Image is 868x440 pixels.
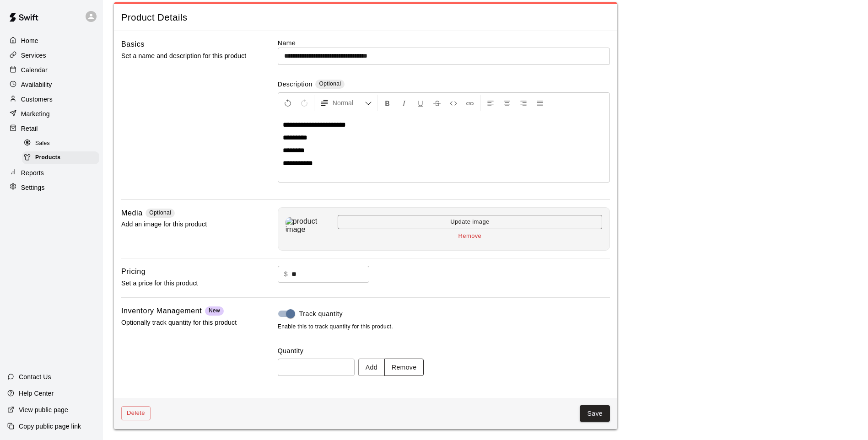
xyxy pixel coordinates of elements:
button: Save [580,405,610,422]
p: Set a price for this product [121,278,248,289]
p: Optionally track quantity for this product [121,317,248,328]
p: Services [21,51,46,60]
button: Redo [297,95,312,111]
button: Add [358,359,385,376]
button: Left Align [483,95,498,111]
button: Remove [338,229,602,243]
h6: Pricing [121,266,146,278]
button: Format Strikethrough [429,95,445,111]
label: Name [278,38,610,48]
p: Settings [21,183,45,192]
button: Undo [280,95,296,111]
label: Description [278,80,313,90]
span: Optional [319,80,341,87]
button: Insert Code [446,95,461,111]
button: Update image [338,215,602,229]
button: Delete [121,406,151,420]
span: Enable this to track quantity for this product. [278,322,610,332]
a: Calendar [7,63,96,77]
div: Sales [22,137,99,150]
button: Center Align [499,95,515,111]
button: Remove [384,359,424,376]
span: New [209,307,220,314]
a: Reports [7,166,96,180]
h6: Basics [121,38,145,50]
button: Format Italics [396,95,412,111]
button: Insert Link [462,95,478,111]
button: Format Underline [413,95,428,111]
p: Customers [21,95,53,104]
div: Products [22,151,99,164]
span: Sales [35,139,50,148]
button: Justify Align [532,95,548,111]
p: Availability [21,80,52,89]
p: Reports [21,168,44,177]
p: Contact Us [19,372,51,381]
button: Format Bold [380,95,395,111]
p: Retail [21,124,38,133]
label: Quantity [278,346,610,355]
p: Copy public page link [19,422,81,431]
img: product image [286,217,330,234]
span: Normal [333,98,365,107]
a: Sales [22,136,103,150]
a: Settings [7,181,96,194]
p: Home [21,36,38,45]
span: Optional [149,209,171,216]
a: Products [22,150,103,165]
span: Track quantity [299,309,343,319]
p: Set a name and description for this product [121,50,248,62]
p: Calendar [21,65,48,75]
a: Availability [7,78,96,91]
a: Retail [7,122,96,135]
button: Right Align [516,95,531,111]
h6: Inventory Management [121,305,202,317]
p: View public page [19,405,68,414]
span: Product Details [121,11,610,24]
h6: Media [121,207,143,219]
button: Formatting Options [316,95,376,111]
a: Customers [7,92,96,106]
p: Add an image for this product [121,219,248,230]
p: $ [284,269,288,279]
a: Services [7,48,96,62]
p: Help Center [19,389,54,398]
a: Marketing [7,107,96,121]
span: Products [35,153,60,162]
a: Home [7,34,96,48]
p: Marketing [21,109,50,118]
